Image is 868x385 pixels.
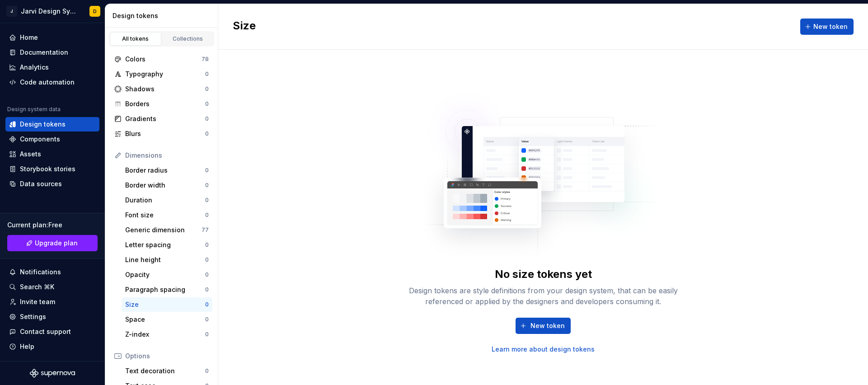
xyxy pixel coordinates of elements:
[111,67,212,81] a: Typography0
[20,164,75,174] div: Storybook stories
[205,167,209,174] div: 0
[20,120,66,129] div: Design tokens
[122,364,212,378] a: Text decoration0
[111,112,212,126] a: Gradients0
[113,11,214,20] div: Design tokens
[20,312,46,321] div: Settings
[125,114,205,123] div: Gradients
[125,366,205,376] div: Text decoration
[125,330,205,339] div: Z-index
[5,132,99,146] a: Components
[125,196,205,205] div: Duration
[5,147,99,161] a: Assets
[20,135,60,144] div: Components
[125,99,205,108] div: Borders
[125,166,205,175] div: Border radius
[205,316,209,323] div: 0
[7,235,98,251] a: Upgrade plan
[20,342,34,351] div: Help
[125,315,205,324] div: Space
[6,6,17,17] div: J
[516,318,571,334] button: New token
[122,327,212,342] a: Z-index0
[202,226,209,234] div: 77
[399,285,688,307] div: Design tokens are style definitions from your design system, that can be easily referenced or app...
[20,179,62,188] div: Data sources
[125,85,205,94] div: Shadows
[125,352,209,361] div: Options
[205,301,209,308] div: 0
[125,211,205,220] div: Font size
[205,211,209,219] div: 0
[113,35,158,42] div: All tokens
[5,295,99,309] a: Invite team
[111,127,212,141] a: Blurs0
[205,130,209,137] div: 0
[205,241,209,249] div: 0
[20,327,71,336] div: Contact support
[5,339,99,354] button: Help
[122,238,212,252] a: Letter spacing0
[122,268,212,282] a: Opacity0
[125,70,205,79] div: Typography
[205,331,209,338] div: 0
[35,239,78,248] span: Upgrade plan
[20,78,75,87] div: Code automation
[20,63,49,72] div: Analytics
[125,181,205,190] div: Border width
[111,82,212,96] a: Shadows0
[813,22,848,31] span: New token
[125,151,209,160] div: Dimensions
[205,70,209,78] div: 0
[20,297,55,306] div: Invite team
[205,271,209,278] div: 0
[125,240,205,249] div: Letter spacing
[122,297,212,312] a: Size0
[205,367,209,375] div: 0
[122,178,212,192] a: Border width0
[30,369,75,378] svg: Supernova Logo
[20,33,38,42] div: Home
[495,267,592,282] div: No size tokens yet
[7,106,61,113] div: Design system data
[111,97,212,111] a: Borders0
[111,52,212,66] a: Colors78
[5,324,99,339] button: Contact support
[5,265,99,279] button: Notifications
[7,221,98,230] div: Current plan : Free
[125,255,205,264] div: Line height
[122,282,212,297] a: Paragraph spacing0
[5,177,99,191] a: Data sources
[125,300,205,309] div: Size
[530,321,565,330] span: New token
[125,55,202,64] div: Colors
[205,182,209,189] div: 0
[205,115,209,122] div: 0
[125,225,202,235] div: Generic dimension
[122,163,212,178] a: Border radius0
[205,197,209,204] div: 0
[5,60,99,75] a: Analytics
[122,223,212,237] a: Generic dimension77
[205,286,209,293] div: 0
[20,282,54,291] div: Search ⌘K
[122,253,212,267] a: Line height0
[233,19,256,35] h2: Size
[492,345,595,354] a: Learn more about design tokens
[205,100,209,108] div: 0
[202,56,209,63] div: 78
[205,256,209,263] div: 0
[125,285,205,294] div: Paragraph spacing
[5,45,99,60] a: Documentation
[20,48,68,57] div: Documentation
[20,268,61,277] div: Notifications
[5,280,99,294] button: Search ⌘K
[5,310,99,324] a: Settings
[2,1,103,21] button: JJarvi Design SystemD
[122,208,212,222] a: Font size0
[20,150,41,159] div: Assets
[800,19,854,35] button: New token
[122,312,212,327] a: Space0
[93,8,97,15] div: D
